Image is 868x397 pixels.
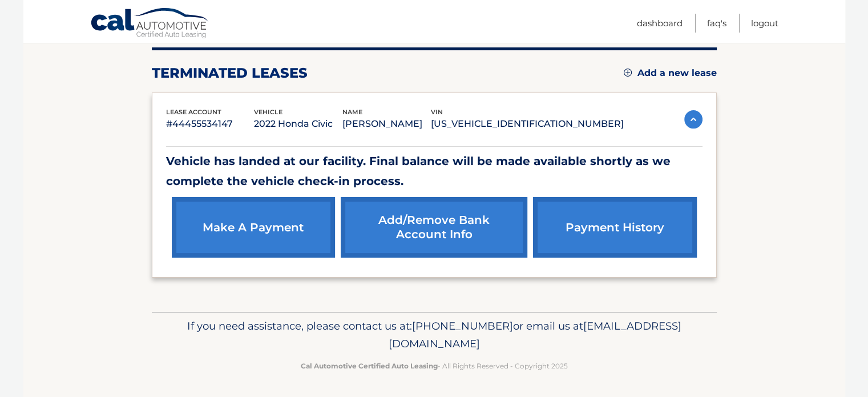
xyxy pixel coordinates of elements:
p: 2022 Honda Civic [254,116,342,132]
p: Vehicle has landed at our facility. Final balance will be made available shortly as we complete t... [166,151,703,191]
a: make a payment [172,197,335,258]
span: vehicle [254,108,282,116]
a: FAQ's [707,14,726,33]
p: - All Rights Reserved - Copyright 2025 [159,360,709,372]
span: lease account [166,108,221,116]
p: #44455534147 [166,116,255,132]
p: [US_VEHICLE_IDENTIFICATION_NUMBER] [431,116,624,132]
h2: terminated leases [152,65,308,82]
span: [PHONE_NUMBER] [412,319,513,332]
p: [PERSON_NAME] [342,116,431,132]
a: Cal Automotive [90,7,210,41]
a: Add a new lease [624,67,717,79]
a: Add/Remove bank account info [341,197,527,258]
a: Dashboard [637,14,683,33]
strong: Cal Automotive Certified Auto Leasing [301,362,438,370]
a: Logout [751,14,778,33]
span: name [342,108,362,116]
a: payment history [533,197,696,258]
img: add.svg [624,69,632,77]
img: accordion-active.svg [684,110,703,129]
span: vin [431,108,443,116]
p: If you need assistance, please contact us at: or email us at [159,317,709,354]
